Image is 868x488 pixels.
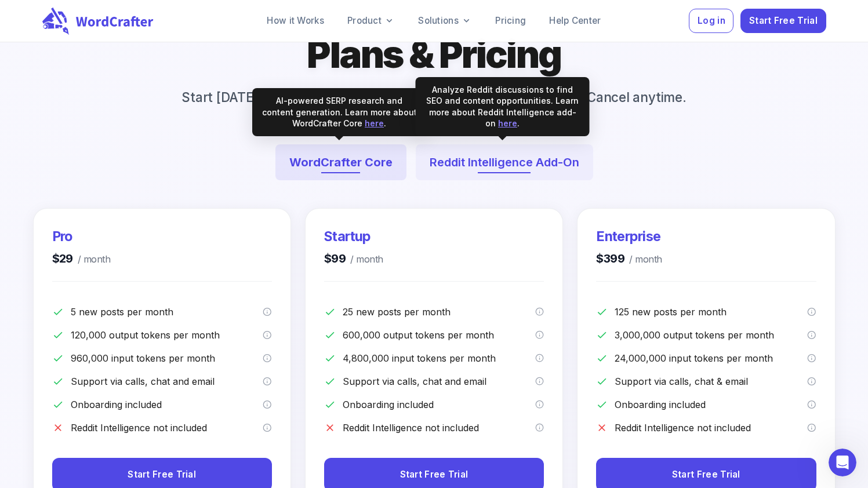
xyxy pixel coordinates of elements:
[71,351,263,365] p: 960,000 input tokens per month
[343,398,535,411] p: Onboarding included
[535,354,544,363] svg: Input tokens are the words you provide to the AI model as instructions. You can think of tokens a...
[498,118,517,128] a: here
[409,9,481,32] a: Solutions
[365,118,384,128] a: here
[740,9,826,34] button: Start Free Trial
[52,250,111,267] h4: $29
[749,13,818,29] span: Start Free Trial
[307,30,561,78] h1: Plans & Pricing
[807,354,816,363] svg: Input tokens are the words you provide to the AI model as instructions. You can think of tokens a...
[263,330,272,340] svg: Output tokens are the words/characters the model generates in response to your instructions. You ...
[829,449,856,476] iframe: Intercom live chat
[807,330,816,340] svg: Output tokens are the words/characters the model generates in response to your instructions. You ...
[535,330,544,340] svg: Output tokens are the words/characters the model generates in response to your instructions. You ...
[163,88,704,107] p: Start [DATE] with a free trial for 14 days. No long-term contracts. Cancel anytime.
[535,307,544,316] svg: A post is a new piece of content, an imported content for optimization or a content brief.
[596,250,662,267] h4: $399
[52,227,111,246] h3: Pro
[71,421,263,435] p: Reddit Intelligence not included
[807,400,816,409] svg: We offer a hands-on onboarding for the entire team for customers with the startup plan. Our struc...
[698,13,725,29] span: Log in
[263,377,272,386] svg: We offer support via calls, chat and email to our customers with the pro plan
[535,400,544,409] svg: We offer a hands-on onboarding for the entire team for customers with the startup plan. Our struc...
[486,9,535,32] a: Pricing
[416,144,593,180] button: Reddit Intelligence Add-On
[540,9,610,32] a: Help Center
[71,398,263,411] p: Onboarding included
[596,227,662,246] h3: Enterprise
[343,351,535,365] p: 4,800,000 input tokens per month
[257,9,333,32] a: How it Works
[73,252,110,267] span: / month
[615,328,807,342] p: 3,000,000 output tokens per month
[338,9,404,32] a: Product
[128,467,196,483] span: Start Free Trial
[807,307,816,316] svg: A post is a new piece of content, an imported content for optimization or a content brief.
[615,374,807,388] p: Support via calls, chat & email
[263,400,272,409] svg: We offer a hands-on onboarding for the entire team for customers with the pro plan. Our structure...
[689,9,733,34] button: Log in
[262,95,417,129] div: AI-powered SERP research and content generation. Learn more about WordCrafter Core .
[343,305,535,319] p: 25 new posts per month
[807,423,816,432] svg: Reddit Intelligence is a premium add-on that must be purchased separately. It provides Reddit dat...
[672,467,740,483] span: Start Free Trial
[615,351,807,365] p: 24,000,000 input tokens per month
[624,252,662,267] span: / month
[71,305,263,319] p: 5 new posts per month
[535,423,544,432] svg: Reddit Intelligence is a premium add-on that must be purchased separately. It provides Reddit dat...
[71,374,263,388] p: Support via calls, chat and email
[535,377,544,386] svg: We offer support via calls, chat and email to our customers with the startup plan
[343,374,535,388] p: Support via calls, chat and email
[263,307,272,316] svg: A post is a new piece of content, an imported content for optimization or a content brief.
[275,144,406,180] button: WordCrafter Core
[263,354,272,363] svg: Input tokens are the words you provide to the AI model as instructions. You can think of tokens a...
[343,421,535,435] p: Reddit Intelligence not included
[346,252,383,267] span: / month
[807,377,816,386] svg: We offer support via calls, chat and email to our customers with the enterprise plan
[324,227,383,246] h3: Startup
[400,467,468,483] span: Start Free Trial
[615,305,807,319] p: 125 new posts per month
[615,421,807,435] p: Reddit Intelligence not included
[615,398,807,411] p: Onboarding included
[71,328,263,342] p: 120,000 output tokens per month
[425,84,580,129] div: Analyze Reddit discussions to find SEO and content opportunities. Learn more about Reddit Intelli...
[263,423,272,432] svg: Reddit Intelligence is a premium add-on that must be purchased separately. It provides Reddit dat...
[324,250,383,267] h4: $99
[343,328,535,342] p: 600,000 output tokens per month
